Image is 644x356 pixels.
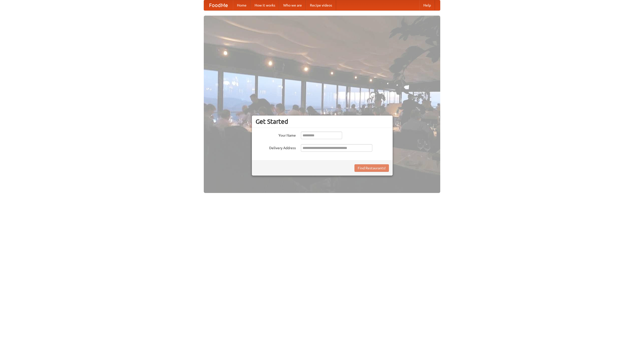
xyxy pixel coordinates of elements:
a: FoodMe [204,0,233,10]
a: How it works [251,0,279,10]
label: Your Name [256,132,296,138]
a: Help [419,0,435,10]
label: Delivery Address [256,144,296,150]
h3: Get Started [256,118,389,125]
a: Recipe videos [306,0,336,10]
a: Who we are [279,0,306,10]
a: Home [233,0,251,10]
button: Find Restaurants! [354,164,389,172]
